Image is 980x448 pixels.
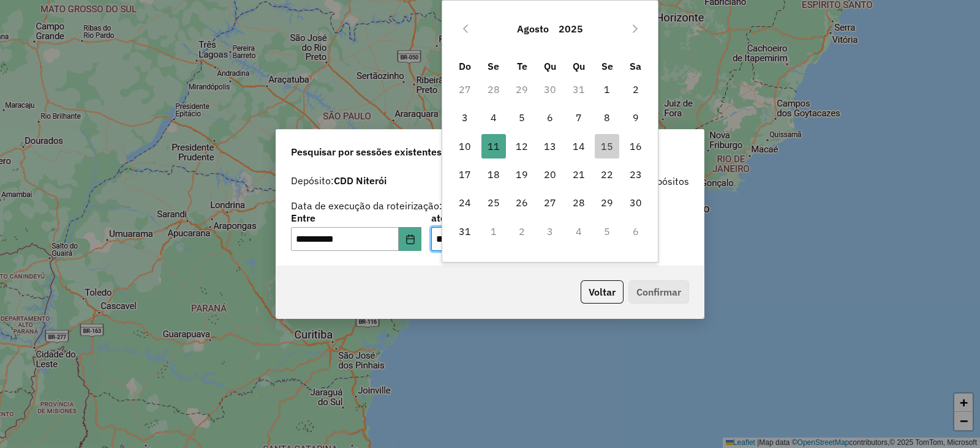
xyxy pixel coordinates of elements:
[593,160,621,189] td: 22
[567,105,591,130] span: 7
[593,75,621,103] td: 1
[595,77,619,102] span: 1
[453,105,477,130] span: 3
[536,189,564,217] td: 27
[481,134,506,159] span: 11
[481,190,506,215] span: 25
[453,162,477,187] span: 17
[451,103,479,132] td: 3
[544,60,556,72] span: Qu
[601,60,613,72] span: Se
[479,75,507,103] td: 28
[567,190,591,215] span: 28
[593,189,621,217] td: 29
[479,189,507,217] td: 25
[479,160,507,189] td: 18
[536,132,564,160] td: 13
[621,75,649,103] td: 2
[565,217,593,245] td: 4
[481,162,506,187] span: 18
[565,132,593,160] td: 14
[451,217,479,245] td: 31
[453,190,477,215] span: 24
[451,189,479,217] td: 24
[621,189,649,217] td: 30
[538,190,562,215] span: 27
[508,189,536,217] td: 26
[621,132,649,160] td: 16
[536,160,564,189] td: 20
[453,134,477,159] span: 10
[508,160,536,189] td: 19
[536,75,564,103] td: 30
[593,217,621,245] td: 5
[479,132,507,160] td: 11
[510,162,534,187] span: 19
[565,160,593,189] td: 21
[538,162,562,187] span: 20
[512,14,554,43] button: Choose Month
[595,105,619,130] span: 8
[479,103,507,132] td: 4
[624,190,648,215] span: 30
[453,219,477,244] span: 31
[291,198,442,213] label: Data de execução da roteirização:
[451,132,479,160] td: 10
[565,189,593,217] td: 28
[291,211,421,225] label: Entre
[508,217,536,245] td: 2
[624,134,648,159] span: 16
[431,211,562,225] label: até
[291,144,442,159] span: Pesquisar por sessões existentes
[508,132,536,160] td: 12
[567,162,591,187] span: 21
[334,174,386,187] strong: CDD Niterói
[451,160,479,189] td: 17
[517,60,527,72] span: Te
[621,217,649,245] td: 6
[479,217,507,245] td: 1
[510,105,534,130] span: 5
[573,60,585,72] span: Qu
[565,75,593,103] td: 31
[536,103,564,132] td: 6
[456,19,475,39] button: Previous Month
[481,105,506,130] span: 4
[488,60,499,72] span: Se
[593,103,621,132] td: 8
[399,227,422,252] button: Choose Date
[508,103,536,132] td: 5
[630,60,641,72] span: Sa
[565,103,593,132] td: 7
[510,190,534,215] span: 26
[451,75,479,103] td: 27
[624,162,648,187] span: 23
[538,134,562,159] span: 13
[625,19,645,39] button: Next Month
[593,132,621,160] td: 15
[621,103,649,132] td: 9
[624,105,648,130] span: 9
[595,134,619,159] span: 15
[624,77,648,102] span: 2
[581,280,624,304] button: Voltar
[538,105,562,130] span: 6
[508,75,536,103] td: 29
[554,14,588,43] button: Choose Year
[595,162,619,187] span: 22
[567,134,591,159] span: 14
[459,60,471,72] span: Do
[510,134,534,159] span: 12
[595,190,619,215] span: 29
[621,160,649,189] td: 23
[291,173,386,188] label: Depósito:
[536,217,564,245] td: 3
